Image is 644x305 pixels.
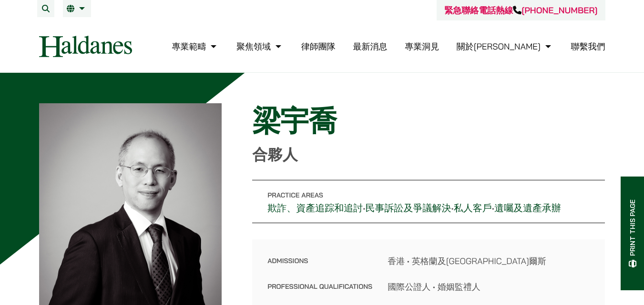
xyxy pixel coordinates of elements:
[366,202,451,214] a: 民事訴訟及爭議解決
[301,41,336,52] a: 律師團隊
[444,5,597,16] a: 緊急聯絡電話熱線[PHONE_NUMBER]
[172,41,219,52] a: 專業範疇
[39,36,132,57] img: Logo of Haldanes
[267,202,363,214] a: 欺詐、資產追踪和追討
[267,191,323,199] span: Practice Areas
[236,41,284,52] a: 聚焦領域
[252,146,605,164] p: 合夥人
[67,5,87,12] a: 繁
[267,255,372,280] dt: Admissions
[405,41,439,52] a: 專業洞見
[571,41,605,52] a: 聯繫我們
[252,104,605,138] h1: 梁宇喬
[388,280,590,293] dd: 國際公證人 • 婚姻監禮人
[494,202,561,214] a: 遺囑及遺產承辦
[454,202,492,214] a: 私人客戶
[388,255,590,267] dd: 香港 • 英格蘭及[GEOGRAPHIC_DATA]爾斯
[457,41,553,52] a: 關於何敦
[353,41,387,52] a: 最新消息
[252,180,605,223] p: • • •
